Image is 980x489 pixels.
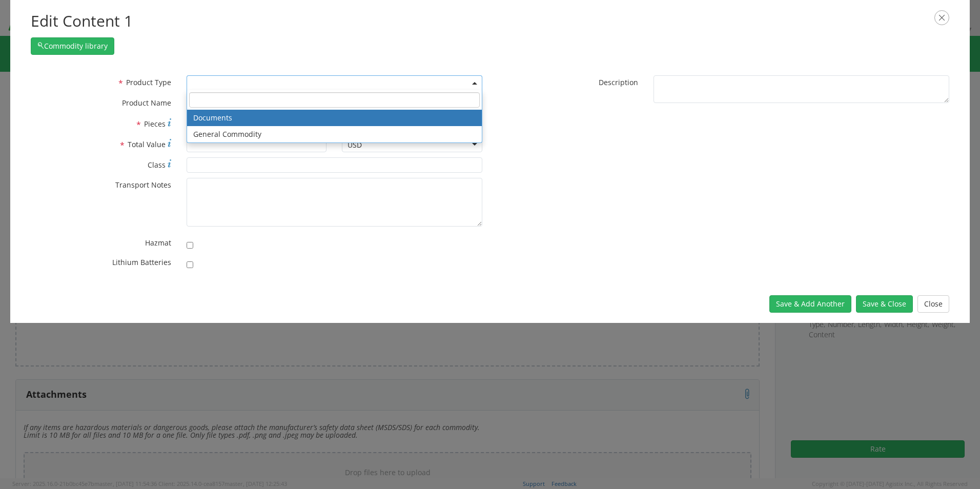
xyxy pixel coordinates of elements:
span: Hazmat [145,238,171,248]
button: Save & Add Another [769,295,851,313]
div: USD [348,140,362,150]
li: General Commodity [187,126,482,142]
span: Lithium Batteries [112,257,171,267]
button: Save & Close [856,295,913,313]
span: Product Type [126,77,171,87]
span: Transport Notes [115,180,171,190]
span: Product Name [122,98,171,108]
li: Documents [187,110,482,126]
span: Description [599,77,638,87]
span: Total Value [128,139,166,149]
span: Pieces [144,119,166,129]
button: Commodity library [31,37,114,55]
h2: Edit Content 1 [31,10,949,32]
button: Close [917,295,949,313]
span: Class [148,160,166,170]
